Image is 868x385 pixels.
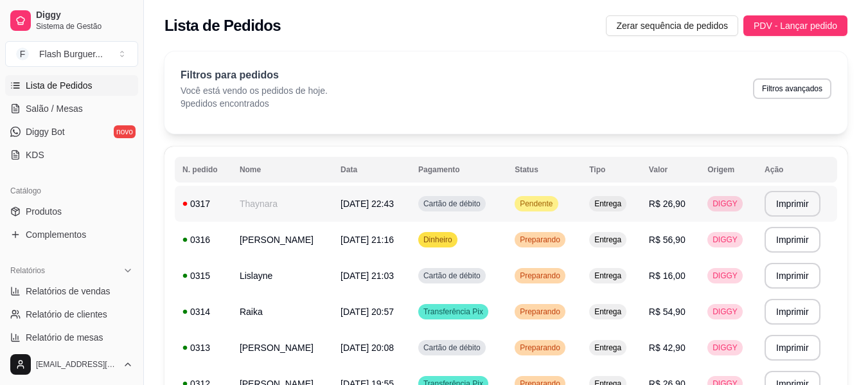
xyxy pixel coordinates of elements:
div: Flash Burguer ... [39,48,103,60]
span: Relatório de clientes [26,308,107,321]
h2: Lista de Pedidos [164,15,281,36]
th: Valor [641,157,700,183]
span: R$ 26,90 [649,199,686,209]
p: Você está vendo os pedidos de hoje. [181,84,328,97]
span: PDV - Lançar pedido [754,19,837,33]
th: Nome [232,157,333,183]
button: Zerar sequência de pedidos [606,15,738,36]
div: 0317 [182,197,224,210]
span: DIGGY [710,199,740,209]
button: Imprimir [765,263,820,289]
span: R$ 16,00 [649,271,686,281]
span: Preparando [517,343,563,353]
span: R$ 54,90 [649,307,686,317]
span: Dinheiro [421,235,455,245]
span: DIGGY [710,271,740,281]
span: Preparando [517,271,563,281]
span: F [16,48,29,60]
span: Lista de Pedidos [26,79,93,92]
span: Relatórios de vendas [26,285,111,298]
button: Imprimir [765,227,820,253]
span: [DATE] 20:08 [341,343,394,353]
button: [EMAIL_ADDRESS][DOMAIN_NAME] [5,349,138,380]
span: Preparando [517,307,563,317]
span: Diggy Bot [26,125,65,138]
p: 9 pedidos encontrados [181,97,328,110]
td: Thaynara [232,186,333,222]
span: [DATE] 21:03 [341,271,394,281]
th: Status [507,157,581,183]
span: Entrega [592,235,624,245]
button: Imprimir [765,299,820,325]
span: Salão / Mesas [26,102,83,115]
th: Tipo [581,157,641,183]
span: Zerar sequência de pedidos [616,19,728,33]
span: [DATE] 22:43 [341,199,394,209]
a: Salão / Mesas [5,98,138,119]
a: Relatórios de vendas [5,281,138,301]
span: [DATE] 20:57 [341,307,394,317]
a: Lista de Pedidos [5,75,138,96]
span: Entrega [592,199,624,209]
span: Diggy [36,10,133,21]
div: 0313 [182,341,224,354]
a: Complementos [5,224,138,245]
a: Produtos [5,201,138,222]
span: Produtos [26,205,62,218]
span: [DATE] 21:16 [341,235,394,245]
p: Filtros para pedidos [181,67,328,83]
div: Catálogo [5,181,138,201]
span: Preparando [517,235,563,245]
button: Filtros avançados [753,78,831,99]
span: Entrega [592,271,624,281]
span: Relatório de mesas [26,331,103,344]
button: PDV - Lançar pedido [743,15,847,36]
span: Entrega [592,343,624,353]
span: [EMAIL_ADDRESS][DOMAIN_NAME] [36,359,118,370]
button: Imprimir [765,191,820,217]
span: Cartão de débito [421,199,483,209]
div: 0315 [182,269,224,282]
span: Cartão de débito [421,271,483,281]
span: DIGGY [710,235,740,245]
td: Lislayne [232,258,333,294]
button: Select a team [5,41,138,67]
td: Raika [232,294,333,330]
div: 0314 [182,305,224,318]
a: DiggySistema de Gestão [5,5,138,36]
th: Pagamento [411,157,507,183]
th: Ação [757,157,837,183]
th: Data [333,157,411,183]
div: 0316 [182,233,224,246]
span: KDS [26,148,44,161]
th: Origem [700,157,757,183]
td: [PERSON_NAME] [232,330,333,366]
a: Relatório de clientes [5,304,138,325]
span: DIGGY [710,307,740,317]
a: KDS [5,145,138,165]
span: Transferência Pix [421,307,486,317]
span: Sistema de Gestão [36,21,133,31]
span: Cartão de débito [421,343,483,353]
span: Complementos [26,228,86,241]
span: R$ 56,90 [649,235,686,245]
span: R$ 42,90 [649,343,686,353]
th: N. pedido [175,157,232,183]
span: Pendente [517,199,555,209]
button: Imprimir [765,335,820,361]
td: [PERSON_NAME] [232,222,333,258]
span: Relatórios [10,265,45,276]
span: DIGGY [710,343,740,353]
a: Diggy Botnovo [5,121,138,142]
a: Relatório de mesas [5,327,138,348]
span: Entrega [592,307,624,317]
